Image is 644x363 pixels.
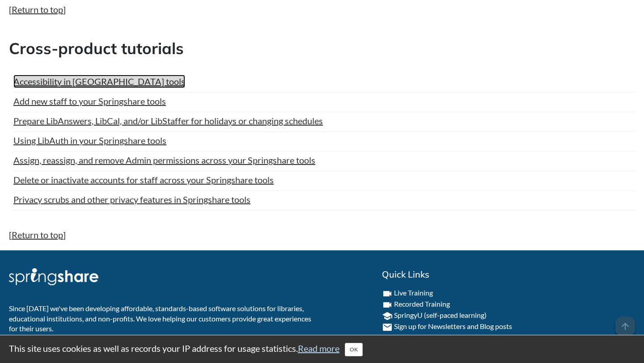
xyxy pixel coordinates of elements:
[9,268,98,285] img: Springshare
[382,300,393,310] i: videocam
[382,322,393,333] i: email
[615,317,635,328] a: arrow_upward
[9,3,635,16] p: [ ]
[13,94,166,108] a: Add new staff to your Springshare tools
[13,153,315,167] a: Assign, reassign, and remove Admin permissions across your Springshare tools
[12,4,63,15] a: Return to top
[394,322,512,330] a: Sign up for Newsletters and Blog posts
[394,311,487,319] a: SpringyU (self-paced learning)
[13,134,166,147] a: Using LibAuth in your Springshare tools
[394,300,450,308] a: Recorded Training
[13,193,250,206] a: Privacy scrubs and other privacy features in Springshare tools
[298,343,339,354] a: Read more
[382,268,635,281] h2: Quick Links
[9,228,635,241] p: [ ]
[382,311,393,321] i: school
[345,343,363,356] button: Close
[13,173,274,186] a: Delete or inactivate accounts for staff across your Springshare tools
[13,75,185,88] a: Accessibility in [GEOGRAPHIC_DATA] tools
[394,288,433,297] a: Live Training
[13,114,323,127] a: Prepare LibAnswers, LibCal, and/or LibStaffer for holidays or changing schedules
[12,229,63,240] a: Return to top
[615,317,635,336] span: arrow_upward
[9,304,315,333] p: Since [DATE] we've been developing affordable, standards-based software solutions for libraries, ...
[9,38,635,59] h2: Cross-product tutorials
[382,288,393,299] i: videocam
